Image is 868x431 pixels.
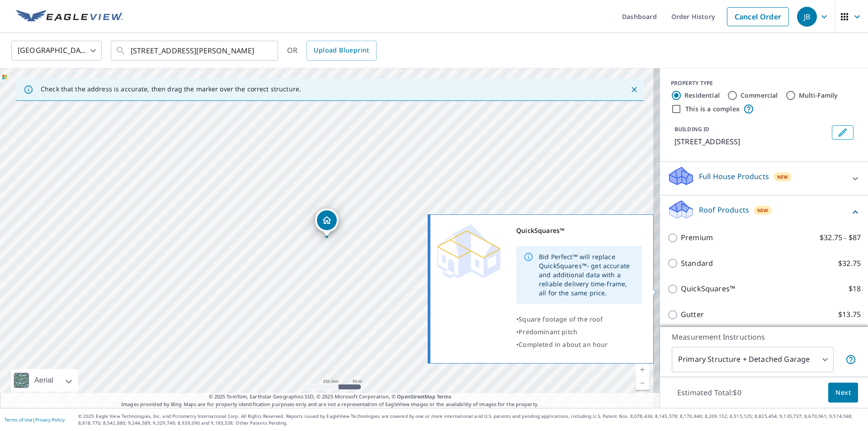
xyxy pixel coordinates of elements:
[209,393,452,401] span: © 2025 TomTom, Earthstar Geographics SIO, © 2025 Microsoft Corporation, ©
[516,326,642,338] div: •
[797,7,817,27] div: JB
[437,393,452,400] a: Terms
[741,91,778,100] label: Commercial
[681,283,735,294] p: QuickSquares™
[681,232,713,243] p: Premium
[287,41,377,61] div: OR
[820,232,861,243] p: $32.75 - $87
[849,283,861,294] p: $18
[516,313,642,326] div: •
[41,85,301,93] p: Check that the address is accurate, then drag the marker over the correct structure.
[845,354,856,365] span: Your report will include the primary structure and a detached garage if one exists.
[675,136,828,147] p: [STREET_ADDRESS]
[675,125,709,133] p: BUILDING ID
[667,199,861,225] div: Roof ProductsNew
[838,309,861,320] p: $13.75
[32,369,56,392] div: Aerial
[314,45,369,56] span: Upload Blueprint
[681,309,704,320] p: Gutter
[5,417,33,423] a: Terms of Use
[437,224,500,279] img: Premium
[539,249,635,301] div: Bid Perfect™ will replace QuickSquares™- get accurate and additional data with a reliable deliver...
[315,208,339,237] div: Dropped pin, building 1, Residential property, 6275 Saddlewood Dr Lithonia, GA 30058
[78,413,863,426] p: © 2025 Eagle View Technologies, Inc. and Pictometry International Corp. All Rights Reserved. Repo...
[307,41,376,61] a: Upload Blueprint
[519,340,608,349] span: Completed in about an hour
[636,363,649,376] a: Current Level 17, Zoom In
[397,393,435,400] a: OpenStreetMap
[11,38,102,63] div: [GEOGRAPHIC_DATA]
[667,166,861,191] div: Full House ProductsNew
[672,332,856,342] p: Measurement Instructions
[5,417,65,422] p: |
[757,207,769,214] span: New
[727,7,789,26] a: Cancel Order
[828,383,858,403] button: Next
[838,258,861,269] p: $32.75
[670,383,749,403] p: Estimated Total: $0
[777,173,788,180] span: New
[799,91,838,100] label: Multi-Family
[519,327,577,336] span: Predominant pitch
[11,369,78,392] div: Aerial
[516,224,642,237] div: QuickSquares™
[681,258,713,269] p: Standard
[685,104,740,114] label: This is a complex
[671,79,857,87] div: PROPERTY TYPE
[35,417,65,423] a: Privacy Policy
[519,315,603,323] span: Square footage of the roof
[516,338,642,351] div: •
[832,125,854,140] button: Edit building 1
[699,171,769,182] p: Full House Products
[699,204,749,215] p: Roof Products
[835,387,851,398] span: Next
[636,376,649,390] a: Current Level 17, Zoom Out
[131,38,259,63] input: Search by address or latitude-longitude
[672,347,834,372] div: Primary Structure + Detached Garage
[628,84,640,95] button: Close
[16,10,123,24] img: EV Logo
[684,91,720,100] label: Residential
